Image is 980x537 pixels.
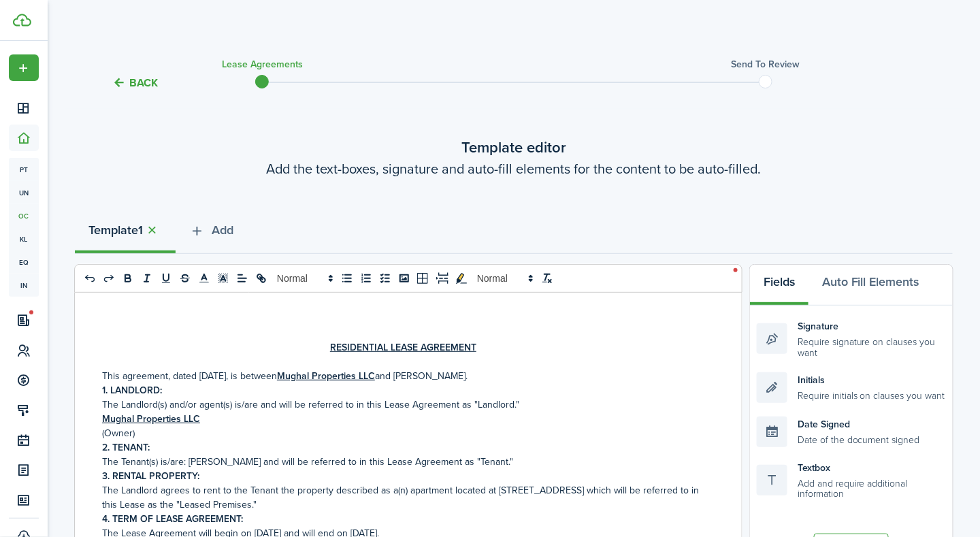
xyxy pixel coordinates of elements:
[338,270,357,287] button: list: bullet
[9,250,39,274] a: eq
[102,512,243,526] strong: 4. TERM OF LEASE AGREEMENT:
[750,265,808,306] button: Fields
[143,223,162,238] button: Close tab
[395,270,414,287] button: image
[102,455,704,469] p: The Tenant(s) is/are: [PERSON_NAME] and will be referred to in this Lease Agreement as "Tenant."
[376,270,395,287] button: list: check
[102,412,200,426] u: Mughal Properties LLC
[252,270,271,287] button: link
[99,270,118,287] button: redo: redo
[138,221,143,240] strong: 1
[137,270,157,287] button: italic
[102,469,199,483] strong: 3. RENTAL PROPERTY:
[9,158,39,181] a: pt
[112,76,158,90] button: Back
[731,57,800,71] h3: Send to review
[88,221,138,240] strong: Template
[277,369,375,383] u: Mughal Properties LLC
[357,270,376,287] button: list: ordered
[102,426,704,440] p: (Owner)
[452,270,471,287] button: toggleMarkYellow: markYellow
[222,57,303,71] h3: Lease Agreements
[212,221,233,240] span: Add
[176,270,195,287] button: strike
[538,270,557,287] button: clean
[9,54,39,81] button: Open menu
[75,136,953,159] wizard-step-header-title: Template editor
[13,14,31,27] img: TenantCloud
[176,213,247,254] button: Add
[102,440,150,455] strong: 2. TENANT:
[9,274,39,297] a: in
[80,270,99,287] button: undo: undo
[75,159,953,179] wizard-step-header-description: Add the text-boxes, signature and auto-fill elements for the content to be auto-filled.
[433,270,452,287] button: pageBreak
[118,270,137,287] button: bold
[157,270,176,287] button: underline
[102,397,704,412] p: The Landlord(s) and/or agent(s) is/are and will be referred to in this Lease Agreement as "Landlo...
[102,483,704,512] p: The Landlord agrees to rent to the Tenant the property described as a(n) apartment located at [ST...
[9,227,39,250] a: kl
[9,181,39,204] a: un
[102,383,162,397] strong: 1. LANDLORD:
[808,265,933,306] button: Auto Fill Elements
[330,340,476,355] u: RESIDENTIAL LEASE AGREEMENT
[102,369,704,383] p: This agreement, dated [DATE], is between and [PERSON_NAME].
[414,270,433,287] button: table-better
[9,204,39,227] a: oc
